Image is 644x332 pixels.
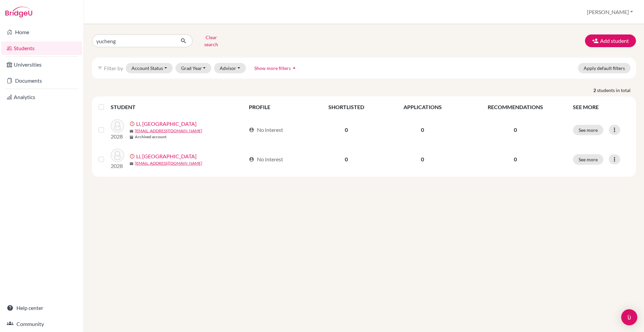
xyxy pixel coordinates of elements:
[97,65,103,71] i: filter_list
[249,63,303,73] button: Show more filtersarrow_drop_up
[578,63,631,73] button: Apply default filters
[193,32,230,50] button: Clear search
[462,99,569,115] th: RECOMMENDATIONS
[129,154,136,159] span: error_outline
[309,99,383,115] th: SHORTLISTED
[1,41,82,55] a: Students
[129,162,133,166] span: mail
[1,74,82,87] a: Documents
[249,155,283,163] div: No interest
[104,65,123,71] span: Filter by
[291,65,298,71] i: arrow_drop_up
[593,87,597,94] strong: 2
[1,58,82,71] a: Universities
[5,7,32,17] img: Bridge-U
[466,155,565,163] p: 0
[383,145,462,174] td: 0
[129,135,133,139] span: inventory_2
[249,127,254,133] span: account_circle
[1,317,82,331] a: Community
[111,162,124,170] p: 2028
[111,99,245,115] th: STUDENT
[383,99,462,115] th: APPLICATIONS
[111,149,124,162] img: Li, Yucheng
[129,129,133,133] span: mail
[383,115,462,145] td: 0
[1,301,82,315] a: Help center
[136,152,197,160] a: Li, [GEOGRAPHIC_DATA]
[126,63,173,73] button: Account Status
[1,25,82,39] a: Home
[1,90,82,104] a: Analytics
[249,157,254,162] span: account_circle
[621,309,637,325] div: Open Intercom Messenger
[569,99,633,115] th: SEE MORE
[309,145,383,174] td: 0
[573,154,603,165] button: See more
[254,65,291,71] span: Show more filters
[214,63,246,73] button: Advisor
[136,120,197,128] a: Li, [GEOGRAPHIC_DATA]
[135,160,202,166] a: [EMAIL_ADDRESS][DOMAIN_NAME]
[309,115,383,145] td: 0
[597,87,636,94] span: students in total
[249,126,283,134] div: No interest
[573,125,603,135] button: See more
[466,126,565,134] p: 0
[584,6,636,18] button: [PERSON_NAME]
[135,134,167,140] b: Archived account
[129,121,136,127] span: error_outline
[111,119,124,133] img: Li, Yucheng
[585,34,636,47] button: Add student
[245,99,309,115] th: PROFILE
[92,34,175,47] input: Find student by name...
[175,63,212,73] button: Grad Year
[111,133,124,141] p: 2028
[135,128,202,134] a: [EMAIL_ADDRESS][DOMAIN_NAME]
